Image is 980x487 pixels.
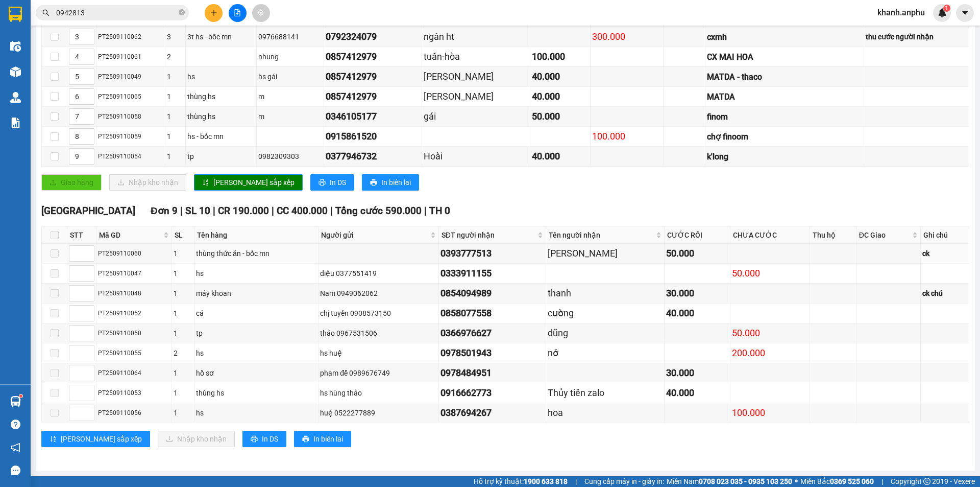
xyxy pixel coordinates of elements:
span: close-circle [179,9,185,15]
div: 1 [167,91,184,102]
button: printerIn biên lai [294,431,351,447]
td: PT2509110058 [96,107,165,127]
td: PT2509110048 [96,284,172,304]
sup: 1 [19,395,22,398]
div: 50.000 [732,326,808,340]
div: 1 [174,407,192,419]
td: 0978501943 [439,343,546,363]
span: question-circle [11,420,20,429]
span: sort-ascending [50,435,57,444]
span: TH 0 [429,205,450,217]
td: PT2509110055 [96,343,172,363]
div: 0366976627 [440,326,544,340]
td: PT2509110047 [96,264,172,284]
div: tuấn-hòa [424,50,528,64]
td: PT2509110062 [96,27,165,47]
div: thảo 0967531506 [320,328,437,339]
span: Tổng cước 590.000 [335,205,422,217]
div: ngân ht [424,30,528,44]
button: sort-ascending[PERSON_NAME] sắp xếp [41,431,150,447]
div: 50.000 [732,266,808,281]
td: PT2509110049 [96,67,165,87]
div: gái [424,109,528,124]
span: Người gửi [321,229,428,241]
div: 100.000 [532,50,589,64]
div: PT2509110056 [98,408,170,418]
div: PT2509110060 [98,249,170,259]
img: warehouse-icon [10,66,21,77]
span: ĐC Giao [859,229,910,241]
div: PT2509110059 [98,132,163,142]
div: 40.000 [532,149,589,164]
span: In biên lai [381,177,411,188]
button: sort-ascending[PERSON_NAME] sắp xếp [194,174,303,191]
div: ck [922,248,967,259]
td: 0857412979 [324,47,422,67]
div: thùng thức ăn - bốc mn [196,248,316,259]
div: PT2509110052 [98,309,170,318]
div: 0377946732 [326,149,420,164]
span: In biên lai [313,433,343,445]
div: 0858077558 [440,306,544,320]
span: Hỗ trợ kỹ thuật: [474,476,568,487]
span: | [424,205,427,217]
td: 0916662773 [439,383,546,403]
span: In DS [330,177,346,188]
th: Ghi chú [921,227,969,244]
span: close-circle [179,8,185,18]
span: printer [251,435,258,444]
img: icon-new-feature [938,8,947,17]
td: cường [546,304,665,323]
td: dũng [546,323,665,343]
td: nở [546,343,665,363]
div: Thủy tiến zalo [548,386,663,400]
div: chị tuyền 0908573150 [320,308,437,319]
button: printerIn DS [310,174,354,191]
span: copyright [923,478,930,485]
div: 30.000 [666,366,728,380]
div: tp [187,151,254,162]
th: STT [67,227,96,244]
span: caret-down [961,8,970,17]
div: 0792324079 [326,30,420,44]
div: m [258,111,323,122]
th: SL [172,227,194,244]
div: m [258,91,323,102]
td: 0858077558 [439,304,546,323]
div: thu cước người nhận [866,31,967,42]
button: printerIn DS [242,431,286,447]
img: solution-icon [10,118,21,128]
td: Thủy tiến zalo [546,383,665,403]
td: 0978484951 [439,363,546,383]
sup: 1 [943,5,950,12]
div: máy khoan [196,288,316,299]
div: PT2509110055 [98,349,170,358]
div: 1 [174,248,192,259]
div: [PERSON_NAME] [424,69,528,84]
div: thùng hs [187,111,254,122]
td: 0792324079 [324,27,422,47]
div: 3t hs - bốc mn [187,31,254,42]
span: CR 190.000 [218,205,269,217]
div: 0982309303 [258,151,323,162]
th: Tên hàng [194,227,318,244]
div: PT2509110047 [98,269,170,279]
td: PT2509110060 [96,244,172,264]
div: MATDA - thaco [707,71,862,83]
div: 0978484951 [440,366,544,380]
td: 0393777513 [439,244,546,264]
td: 0366976627 [439,323,546,343]
div: PT2509110048 [98,289,170,298]
td: PT2509110052 [96,304,172,323]
div: 1 [167,71,184,82]
td: 0387694267 [439,403,546,423]
span: 1 [945,5,948,12]
td: PT2509110061 [96,47,165,67]
div: hoa [548,406,663,420]
td: gái [422,107,530,127]
div: PT2509110061 [98,52,163,62]
td: 0377946732 [324,147,422,167]
div: cường [548,306,663,320]
img: logo-vxr [9,7,22,22]
div: hs [196,407,316,419]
